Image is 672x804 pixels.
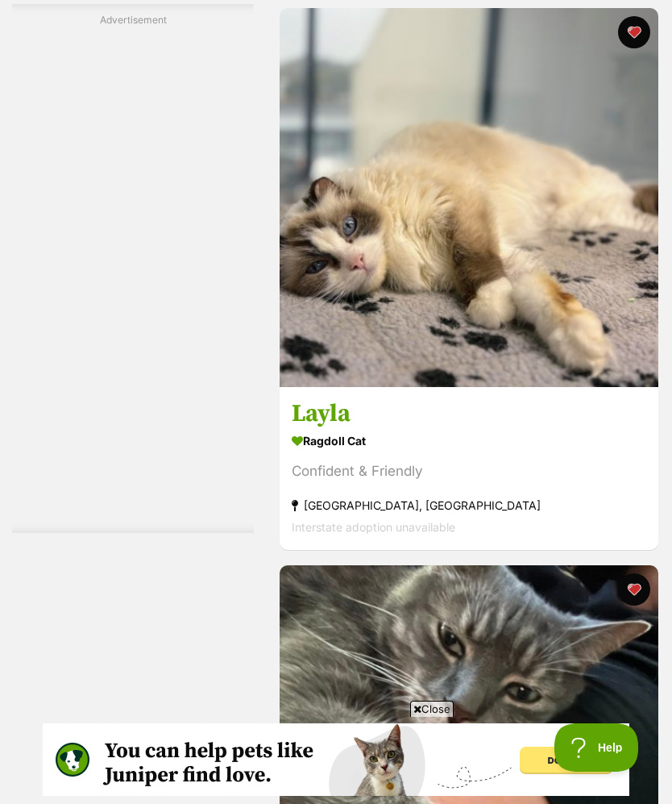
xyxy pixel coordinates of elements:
iframe: Help Scout Beacon - Open [554,723,640,772]
strong: Ragdoll Cat [292,429,646,452]
h3: Layla [292,398,646,429]
iframe: Advertisement [43,723,629,796]
div: Confident & Friendly [292,460,646,482]
img: Layla - Ragdoll Cat [280,8,658,387]
a: Layla Ragdoll Cat Confident & Friendly [GEOGRAPHIC_DATA], [GEOGRAPHIC_DATA] Interstate adoption u... [280,386,658,550]
strong: [GEOGRAPHIC_DATA], [GEOGRAPHIC_DATA] [292,494,646,516]
iframe: Advertisement [68,34,197,518]
span: Close [410,701,454,717]
div: Advertisement [12,4,254,534]
button: favourite [618,16,650,48]
button: favourite [618,573,650,606]
span: Interstate adoption unavailable [292,520,455,534]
